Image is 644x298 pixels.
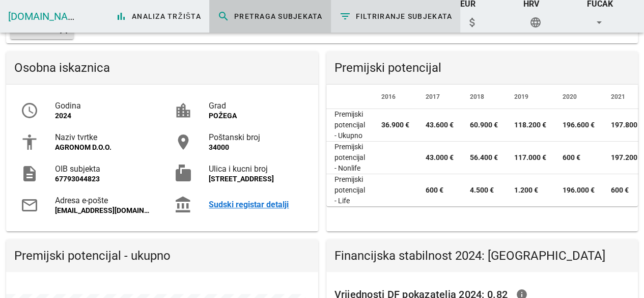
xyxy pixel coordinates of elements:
[174,133,192,151] i: room
[554,142,603,174] td: 600 €
[217,10,230,22] i: search
[55,112,150,120] div: 2024
[174,165,192,183] i: markunread_mailbox
[174,196,192,214] i: account_balance
[326,142,373,174] td: Premijski potencijal - Nonlife
[8,10,85,22] a: [DOMAIN_NAME]
[209,164,303,174] div: Ulica i kucni broj
[417,85,462,109] th: 2017
[20,133,39,151] i: accessibility
[115,10,127,22] i: bar_chart
[417,109,462,142] td: 43.600 €
[55,132,150,142] div: Naziv tvrtke
[55,206,150,215] div: [EMAIL_ADDRESS][DOMAIN_NAME]
[209,112,303,120] div: POŽEGA
[20,101,39,120] i: access_time
[55,164,150,174] div: OIB subjekta
[563,93,577,100] span: 2020
[470,93,484,100] span: 2018
[20,196,39,214] i: mail_outline
[554,85,603,109] th: 2020
[326,239,638,272] div: Financijska stabilnost 2024: [GEOGRAPHIC_DATA]
[209,200,303,209] a: Sudski registar detalji
[506,85,554,109] th: 2019
[506,174,554,206] td: 1.200 €
[209,132,303,142] div: Poštanski broj
[6,51,318,84] div: Osobna iskaznica
[462,142,506,174] td: 56.400 €
[462,85,506,109] th: 2018
[6,239,318,272] div: Premijski potencijal - ukupno
[417,174,462,206] td: 600 €
[506,142,554,174] td: 117.000 €
[209,143,303,152] div: 34000
[554,174,603,206] td: 196.000 €
[554,109,603,142] td: 196.600 €
[55,143,150,152] div: AGRONOM D.O.O.
[174,101,192,120] i: location_city
[506,109,554,142] td: 118.200 €
[20,165,39,183] i: description
[373,109,417,142] td: 36.900 €
[466,16,479,29] i: attach_money
[55,196,150,205] div: Adresa e-pošte
[529,16,542,29] i: language
[462,174,506,206] td: 4.500 €
[339,10,351,22] i: filter_list
[426,93,440,100] span: 2017
[514,93,528,100] span: 2019
[326,51,638,84] div: Premijski potencijal
[209,175,303,183] div: [STREET_ADDRESS]
[326,109,373,142] td: Premijski potencijal - Ukupno
[462,109,506,142] td: 60.900 €
[611,93,625,100] span: 2021
[209,101,303,111] div: Grad
[417,142,462,174] td: 43.000 €
[339,10,453,22] span: Filtriranje subjekata
[326,174,373,206] td: Premijski potencijal - Life
[381,93,396,100] span: 2016
[55,101,150,111] div: Godina
[593,16,605,29] i: arrow_drop_down
[217,10,323,22] span: Pretraga subjekata
[55,175,150,183] div: 67793044823
[373,85,417,109] th: 2016
[115,10,201,22] span: Analiza tržišta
